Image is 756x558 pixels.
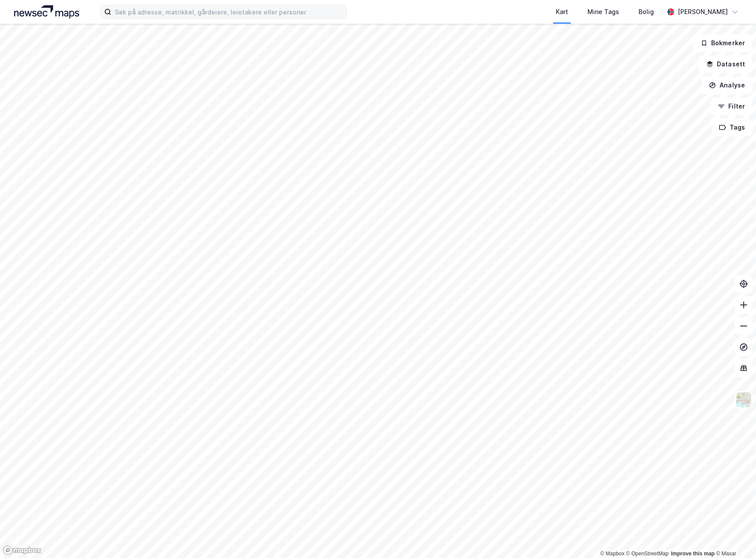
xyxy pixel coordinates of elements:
[712,516,756,558] div: Kontrollprogram for chat
[626,551,669,557] a: OpenStreetMap
[699,55,752,73] button: Datasett
[14,5,79,18] img: logo.a4113a55bc3d86da70a041830d287a7e.svg
[735,391,752,408] img: Z
[600,551,624,557] a: Mapbox
[556,7,568,17] div: Kart
[639,7,654,17] div: Bolig
[3,545,41,555] a: Mapbox homepage
[678,7,728,17] div: [PERSON_NAME]
[710,98,752,115] button: Filter
[712,119,752,136] button: Tags
[587,7,619,17] div: Mine Tags
[671,551,715,557] a: Improve this map
[111,5,346,18] input: Søk på adresse, matrikkel, gårdeiere, leietakere eller personer
[693,34,752,52] button: Bokmerker
[701,76,752,94] button: Analyse
[712,516,756,558] iframe: Chat Widget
